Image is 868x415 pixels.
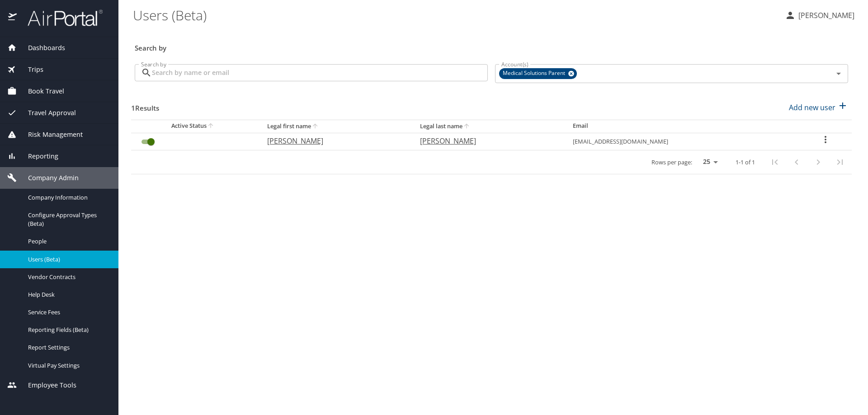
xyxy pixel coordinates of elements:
[832,67,845,80] button: Open
[131,98,159,113] h3: 1 Results
[499,69,571,78] span: Medical Solutions Parent
[260,120,413,133] th: Legal first name
[420,135,555,146] p: [PERSON_NAME]
[18,9,103,27] img: airportal-logo.png
[28,193,108,202] span: Company Information
[462,122,472,131] button: sort
[651,159,692,165] p: Rows per page:
[131,120,260,133] th: Active Status
[131,120,852,174] table: User Search Table
[789,102,835,113] p: Add new user
[267,135,402,146] p: [PERSON_NAME]
[17,380,76,390] span: Employee Tools
[152,64,488,81] input: Search by name or email
[28,255,108,264] span: Users (Beta)
[28,308,108,317] span: Service Fees
[736,159,755,165] p: 1-1 of 1
[17,173,79,183] span: Company Admin
[413,120,566,133] th: Legal last name
[28,273,108,281] span: Vendor Contracts
[28,361,108,370] span: Virtual Pay Settings
[17,108,76,118] span: Travel Approval
[28,237,108,246] span: People
[566,133,800,150] td: [EMAIL_ADDRESS][DOMAIN_NAME]
[781,7,858,23] button: [PERSON_NAME]
[28,211,108,228] span: Configure Approval Types (Beta)
[796,10,854,21] p: [PERSON_NAME]
[28,343,108,352] span: Report Settings
[17,151,58,161] span: Reporting
[8,9,18,27] img: icon-airportal.png
[17,43,65,53] span: Dashboards
[696,155,721,169] select: rows per page
[17,130,83,140] span: Risk Management
[28,326,108,334] span: Reporting Fields (Beta)
[17,65,43,75] span: Trips
[17,86,64,96] span: Book Travel
[785,98,852,117] button: Add new user
[133,1,778,29] h1: Users (Beta)
[499,68,577,79] div: Medical Solutions Parent
[207,122,216,131] button: sort
[135,37,848,53] h3: Search by
[28,290,108,299] span: Help Desk
[566,120,800,133] th: Email
[311,122,320,131] button: sort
